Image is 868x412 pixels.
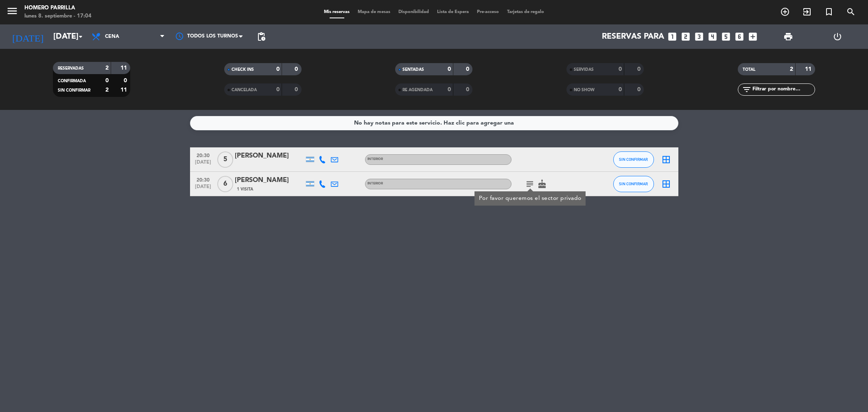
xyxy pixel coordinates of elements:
[619,182,648,186] span: SIN CONFIRMAR
[783,32,793,42] span: print
[721,31,731,42] i: looks_5
[193,150,213,160] span: 20:30
[694,31,704,42] i: looks_3
[433,10,473,14] span: Lista de Espera
[232,68,254,72] span: CHECK INS
[6,5,18,17] i: menu
[734,31,745,42] i: looks_6
[295,66,300,72] strong: 0
[602,32,664,42] span: Reservas para
[574,68,594,72] span: SERVIDAS
[613,151,654,168] button: SIN CONFIRMAR
[466,87,471,92] strong: 0
[394,10,433,14] span: Disponibilidad
[574,88,595,92] span: NO SHOW
[276,87,280,92] strong: 0
[24,12,92,20] div: lunes 8. septiembre - 17:04
[237,186,253,193] span: 1 Visita
[124,78,129,83] strong: 0
[76,32,85,42] i: arrow_drop_down
[367,182,383,185] span: INTERIOR
[354,10,394,14] span: Mapa de mesas
[742,85,752,94] i: filter_list
[752,85,815,94] input: Filtrar por nombre...
[525,179,535,189] i: subject
[105,34,119,39] span: Cena
[805,66,813,72] strong: 11
[235,151,304,161] div: [PERSON_NAME]
[120,65,129,71] strong: 11
[6,28,49,46] i: [DATE]
[790,66,793,72] strong: 2
[802,7,812,17] i: exit_to_app
[743,68,755,72] span: TOTAL
[619,157,648,162] span: SIN CONFIRMAR
[707,31,718,42] i: looks_4
[780,7,790,17] i: add_circle_outline
[295,87,300,92] strong: 0
[24,4,92,12] div: Homero Parrilla
[479,194,581,203] div: Por favor queremos el sector privado
[619,66,622,72] strong: 0
[6,5,18,20] button: menu
[193,184,213,193] span: [DATE]
[367,158,383,161] span: INTERIOR
[58,66,84,70] span: RESERVADAS
[58,79,86,83] span: CONFIRMADA
[193,160,213,169] span: [DATE]
[448,87,451,92] strong: 0
[232,88,257,92] span: CANCELADA
[637,87,642,92] strong: 0
[661,179,671,189] i: border_all
[680,31,691,42] i: looks_two
[503,10,548,14] span: Tarjetas de regalo
[120,87,129,93] strong: 11
[354,118,514,128] div: No hay notas para este servicio. Haz clic para agregar una
[193,175,213,184] span: 20:30
[217,176,233,192] span: 6
[619,87,622,92] strong: 0
[846,7,856,17] i: search
[105,87,109,93] strong: 2
[667,31,678,42] i: looks_one
[235,175,304,186] div: [PERSON_NAME]
[448,66,451,72] strong: 0
[402,68,424,72] span: SENTADAS
[613,176,654,192] button: SIN CONFIRMAR
[217,151,233,168] span: 5
[824,7,834,17] i: turned_in_not
[402,88,433,92] span: RE AGENDADA
[466,66,471,72] strong: 0
[748,31,758,42] i: add_box
[637,66,642,72] strong: 0
[105,78,109,83] strong: 0
[256,32,266,42] span: pending_actions
[473,10,503,14] span: Pre-acceso
[276,66,280,72] strong: 0
[813,24,862,49] div: LOG OUT
[833,32,842,42] i: power_settings_new
[58,88,90,92] span: SIN CONFIRMAR
[320,10,354,14] span: Mis reservas
[537,179,547,189] i: cake
[105,65,109,71] strong: 2
[661,155,671,164] i: border_all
